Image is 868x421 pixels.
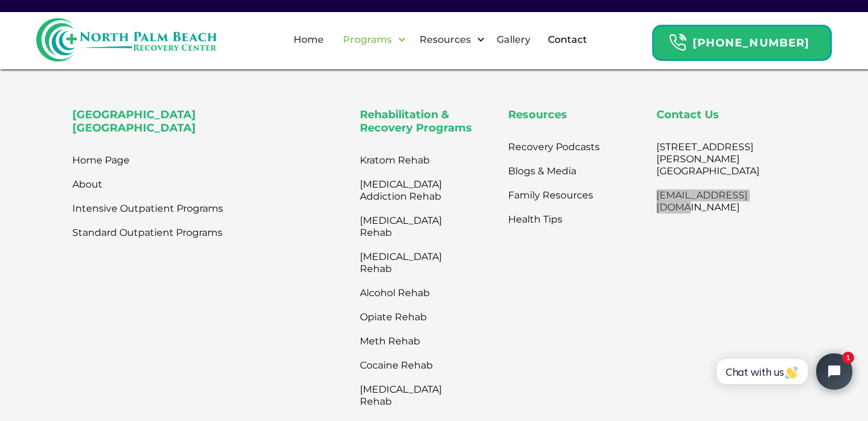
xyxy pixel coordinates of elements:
strong: [PHONE_NUMBER] [693,36,810,49]
strong: Resources [508,108,567,121]
a: Cocaine Rehab [360,353,462,378]
div: Programs [340,33,395,47]
a: Intensive Outpatient Programs [72,197,223,221]
a: [STREET_ADDRESS][PERSON_NAME][GEOGRAPHIC_DATA] [656,135,759,183]
a: Blogs & Media [508,159,576,183]
a: Opiate Rehab [360,305,462,329]
a: Home [286,21,331,59]
div: Resources [417,33,474,47]
a: Header Calendar Icons[PHONE_NUMBER] [652,19,832,61]
a: [MEDICAL_DATA] Rehab [360,209,462,245]
a: Contact [541,21,594,59]
a: Recovery Podcasts [508,135,600,159]
a: Alcohol Rehab [360,281,462,305]
a: Meth Rehab [360,329,462,353]
a: [MEDICAL_DATA] Rehab [360,378,462,414]
strong: Contact Us [656,108,719,121]
a: [MEDICAL_DATA] Rehab [360,245,462,281]
img: Header Calendar Icons [668,33,687,52]
iframe: Tidio Chat [703,343,863,400]
a: About [72,173,102,197]
a: Health Tips [508,207,562,232]
a: Standard Outpatient Programs [72,221,222,245]
div: Resources [409,21,488,59]
a: [MEDICAL_DATA] Addiction Rehab [360,173,462,209]
a: Family Resources [508,183,593,207]
a: [EMAIL_ADDRESS][DOMAIN_NAME] [656,183,759,220]
a: Kratom Rehab [360,148,462,173]
div: Programs [333,21,409,59]
strong: Rehabilitation & Recovery Programs [360,108,472,135]
strong: [GEOGRAPHIC_DATA] [GEOGRAPHIC_DATA] [72,108,196,135]
a: Home Page [72,148,130,173]
a: Gallery [489,21,538,59]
